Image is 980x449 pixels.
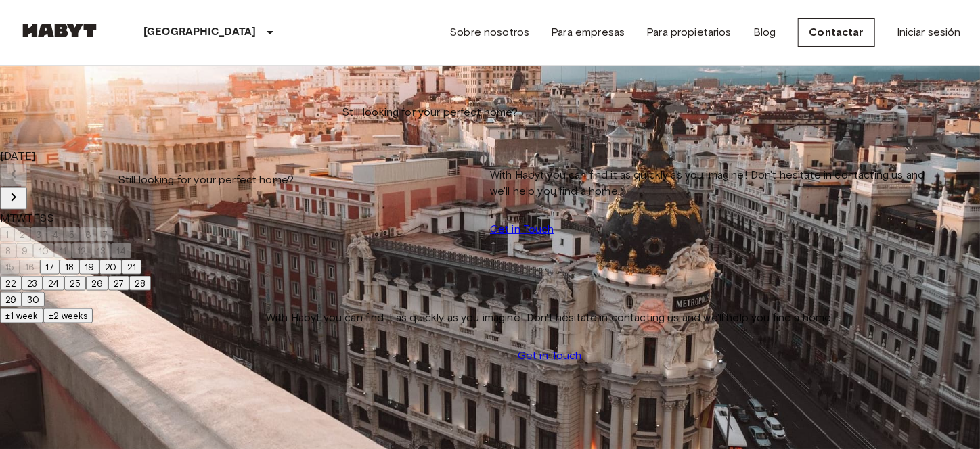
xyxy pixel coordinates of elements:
span: With Habyt you can find it as quickly as you imagine! Don't hesitate in contacting us and we'll h... [266,310,834,326]
span: Thursday [26,212,32,224]
button: 10 [33,243,54,258]
a: Para empresas [551,24,625,41]
button: 20 [99,260,122,275]
a: Sobre nosotros [449,24,529,41]
span: Saturday [39,212,47,224]
button: 25 [64,276,86,291]
button: 2 [14,227,30,242]
img: Habyt [19,24,100,37]
button: 26 [86,276,108,291]
p: [GEOGRAPHIC_DATA] [143,24,257,41]
button: 23 [22,276,43,291]
button: 21 [122,260,141,275]
button: 3 [30,227,47,242]
button: 28 [129,276,151,291]
span: Still looking for your perfect home? [342,104,518,120]
button: ±2 weeks [43,308,93,323]
a: Iniciar sesión [897,24,961,41]
button: 30 [22,292,45,307]
button: 5 [64,227,80,242]
a: Para propietarios [646,24,732,41]
a: Blog [753,24,776,41]
button: 27 [108,276,129,291]
button: 18 [60,260,79,275]
button: 9 [16,243,33,258]
button: 12 [72,243,91,258]
a: Contactar [798,18,875,47]
button: 6 [80,227,97,242]
button: 11 [54,243,72,258]
button: 17 [40,260,60,275]
button: 24 [43,276,64,291]
button: 13 [91,243,111,258]
a: Get in Touch [518,348,582,364]
span: Wednesday [16,212,26,224]
button: 16 [20,260,40,275]
button: 14 [111,243,131,258]
button: 7 [97,227,113,242]
span: Tuesday [9,212,16,224]
span: Friday [33,212,39,224]
button: 19 [79,260,99,275]
span: Sunday [47,212,54,224]
button: 4 [47,227,64,242]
